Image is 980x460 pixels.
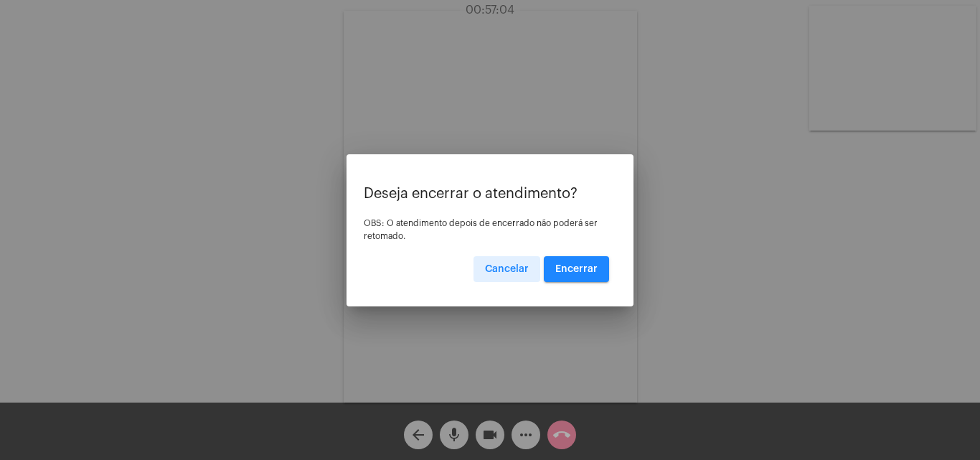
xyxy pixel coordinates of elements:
[485,264,529,274] span: Cancelar
[555,264,598,274] span: Encerrar
[473,256,540,282] button: Cancelar
[364,186,616,202] p: Deseja encerrar o atendimento?
[364,219,598,240] span: OBS: O atendimento depois de encerrado não poderá ser retomado.
[544,256,609,282] button: Encerrar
